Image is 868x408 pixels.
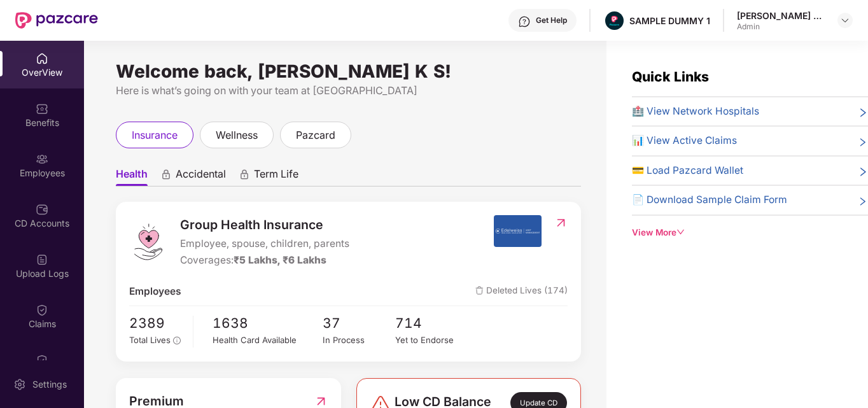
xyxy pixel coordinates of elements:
[36,354,48,367] img: svg+xml;base64,PHN2ZyBpZD0iQ2xhaW0iIHhtbG5zPSJodHRwOi8vd3d3LnczLm9yZy8yMDAwL3N2ZyIgd2lkdGg9IjIwIi...
[36,203,48,216] img: svg+xml;base64,PHN2ZyBpZD0iQ0RfQWNjb3VudHMiIGRhdGEtbmFtZT0iQ0QgQWNjb3VudHMiIHhtbG5zPSJodHRwOi8vd3...
[858,106,868,119] span: right
[840,15,850,25] img: svg+xml;base64,PHN2ZyBpZD0iRHJvcGRvd24tMzJ4MzIiIHhtbG5zPSJodHRwOi8vd3d3LnczLm9yZy8yMDAwL3N2ZyIgd2...
[737,22,826,32] div: Admin
[494,215,542,247] img: insurerIcon
[180,215,349,235] span: Group Health Insurance
[239,169,250,180] div: animation
[632,163,743,178] span: 💳 Load Pazcard Wallet
[518,15,531,28] img: svg+xml;base64,PHN2ZyBpZD0iSGVscC0zMngzMiIgeG1sbnM9Imh0dHA6Ly93d3cudzMub3JnLzIwMDAvc3ZnIiB3aWR0aD...
[213,313,322,334] span: 1638
[36,153,48,165] img: svg+xml;base64,PHN2ZyBpZD0iRW1wbG95ZWVzIiB4bWxucz0iaHR0cDovL3d3dy53My5vcmcvMjAwMC9zdmciIHdpZHRoPS...
[13,378,26,391] img: svg+xml;base64,PHN2ZyBpZD0iU2V0dGluZy0yMHgyMCIgeG1sbnM9Imh0dHA6Ly93d3cudzMub3JnLzIwMDAvc3ZnIiB3aW...
[176,167,226,186] span: Accidental
[632,133,737,148] span: 📊 View Active Claims
[254,167,298,186] span: Term Life
[216,127,258,143] span: wellness
[554,216,568,229] img: RedirectIcon
[632,226,868,239] div: View More
[116,83,581,99] div: Here is what’s going on with your team at [GEOGRAPHIC_DATA]
[129,284,181,299] span: Employees
[395,334,468,347] div: Yet to Endorse
[36,52,48,65] img: svg+xml;base64,PHN2ZyBpZD0iSG9tZSIgeG1sbnM9Imh0dHA6Ly93d3cudzMub3JnLzIwMDAvc3ZnIiB3aWR0aD0iMjAiIG...
[173,337,181,344] span: info-circle
[737,10,826,22] div: [PERSON_NAME] K S
[536,15,567,25] div: Get Help
[132,127,178,143] span: insurance
[36,253,48,266] img: svg+xml;base64,PHN2ZyBpZD0iVXBsb2FkX0xvZ3MiIGRhdGEtbmFtZT0iVXBsb2FkIExvZ3MiIHhtbG5zPSJodHRwOi8vd3...
[858,136,868,148] span: right
[323,334,396,347] div: In Process
[395,313,468,334] span: 714
[129,335,171,345] span: Total Lives
[632,104,759,119] span: 🏥 View Network Hospitals
[129,313,184,334] span: 2389
[234,254,326,266] span: ₹5 Lakhs, ₹6 Lakhs
[213,334,322,347] div: Health Card Available
[629,15,710,27] div: SAMPLE DUMMY 1
[36,304,48,316] img: svg+xml;base64,PHN2ZyBpZD0iQ2xhaW0iIHhtbG5zPSJodHRwOi8vd3d3LnczLm9yZy8yMDAwL3N2ZyIgd2lkdGg9IjIwIi...
[632,192,787,208] span: 📄 Download Sample Claim Form
[632,69,709,85] span: Quick Links
[116,167,148,186] span: Health
[129,223,167,261] img: logo
[116,66,581,76] div: Welcome back, [PERSON_NAME] K S!
[858,195,868,208] span: right
[160,169,172,180] div: animation
[296,127,335,143] span: pazcard
[180,253,349,268] div: Coverages:
[15,12,98,29] img: New Pazcare Logo
[858,165,868,178] span: right
[676,228,685,237] span: down
[36,102,48,115] img: svg+xml;base64,PHN2ZyBpZD0iQmVuZWZpdHMiIHhtbG5zPSJodHRwOi8vd3d3LnczLm9yZy8yMDAwL3N2ZyIgd2lkdGg9Ij...
[605,11,624,30] img: Pazcare_Alternative_logo-01-01.png
[475,286,484,295] img: deleteIcon
[323,313,396,334] span: 37
[29,378,71,391] div: Settings
[475,284,568,299] span: Deleted Lives (174)
[180,236,349,251] span: Employee, spouse, children, parents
